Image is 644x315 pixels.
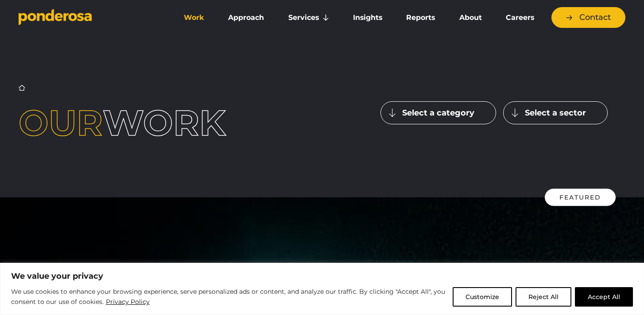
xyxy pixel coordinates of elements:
button: Customize [453,287,512,307]
a: Go to homepage [19,9,160,27]
a: Approach [218,8,274,27]
a: Careers [496,8,544,27]
a: Reports [396,8,445,27]
button: Select a sector [503,101,608,124]
p: We value your privacy [11,271,633,281]
a: Services [278,8,339,27]
button: Select a category [380,101,496,124]
p: We use cookies to enhance your browsing experience, serve personalized ads or content, and analyz... [11,287,446,307]
button: Reject All [516,287,571,307]
a: Contact [551,7,625,28]
span: Our [19,101,103,144]
a: Insights [343,8,392,27]
a: Home [19,85,25,91]
a: Work [174,8,214,27]
h1: work [19,105,264,141]
a: About [449,8,492,27]
div: Featured [545,189,616,206]
button: Accept All [575,287,633,307]
a: Privacy Policy [105,296,150,307]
